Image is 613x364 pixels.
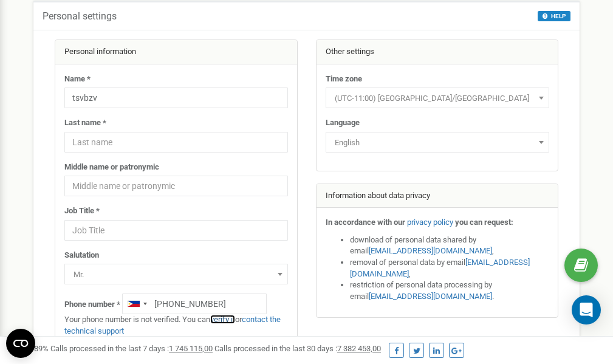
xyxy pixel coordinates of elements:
[455,218,513,227] strong: you can request:
[210,315,235,324] a: verify it
[350,258,530,278] a: [EMAIL_ADDRESS][DOMAIN_NAME]
[407,218,453,227] a: privacy policy
[169,344,213,353] u: 1 745 115,00
[64,88,288,108] input: Name
[64,314,288,337] p: Your phone number is not verified. You can or
[326,218,405,227] strong: In accordance with our
[350,280,549,302] li: restriction of personal data processing by email .
[64,299,120,311] label: Phone number *
[64,74,91,85] label: Name *
[123,294,151,314] div: Telephone country code
[326,132,549,153] span: English
[369,246,492,255] a: [EMAIL_ADDRESS][DOMAIN_NAME]
[326,88,549,108] span: (UTC-11:00) Pacific/Midway
[326,74,362,85] label: Time zone
[64,176,288,196] input: Middle name or patronymic
[330,134,545,151] span: English
[350,257,549,280] li: removal of personal data by email ,
[572,295,601,325] div: Open Intercom Messenger
[55,40,297,64] div: Personal information
[317,40,558,64] div: Other settings
[326,117,360,129] label: Language
[122,294,267,314] input: +1-800-555-55-55
[43,11,117,22] h5: Personal settings
[214,344,381,353] span: Calls processed in the last 30 days :
[369,292,492,301] a: [EMAIL_ADDRESS][DOMAIN_NAME]
[64,315,281,335] a: contact the technical support
[64,162,159,173] label: Middle name or patronymic
[330,90,545,107] span: (UTC-11:00) Pacific/Midway
[337,344,381,353] u: 7 382 453,00
[69,266,284,283] span: Mr.
[538,11,570,21] button: HELP
[350,235,549,257] li: download of personal data shared by email ,
[50,344,213,353] span: Calls processed in the last 7 days :
[64,220,288,241] input: Job Title
[64,117,106,129] label: Last name *
[317,184,558,208] div: Information about data privacy
[64,250,99,261] label: Salutation
[64,205,100,217] label: Job Title *
[6,329,35,358] button: Open CMP widget
[64,132,288,153] input: Last name
[64,264,288,284] span: Mr.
